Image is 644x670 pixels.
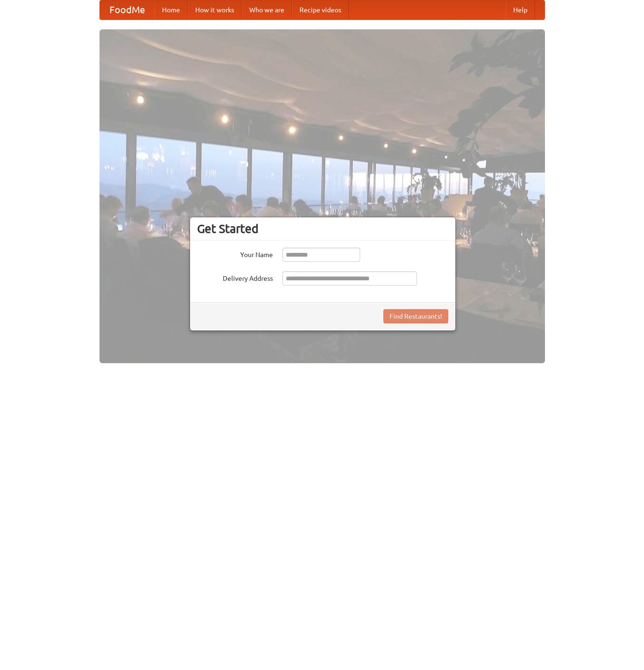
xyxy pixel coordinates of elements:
[292,0,349,19] a: Recipe videos
[197,222,448,236] h3: Get Started
[242,0,292,19] a: Who we are
[383,309,448,323] button: Find Restaurants!
[100,0,154,19] a: FoodMe
[506,0,535,19] a: Help
[197,248,273,259] label: Your Name
[197,271,273,283] label: Delivery Address
[154,0,188,19] a: Home
[188,0,242,19] a: How it works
